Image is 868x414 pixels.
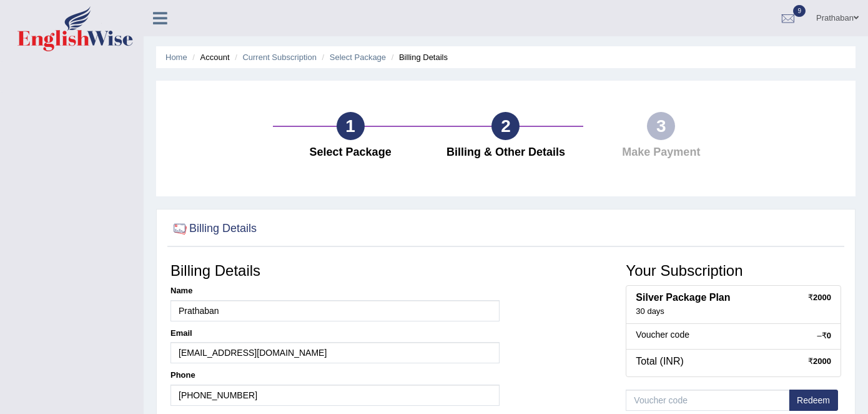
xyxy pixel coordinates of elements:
li: Account [189,51,229,63]
b: Silver Package Plan [636,292,730,303]
label: Name [170,285,192,296]
input: Voucher code [626,390,789,411]
div: ₹ [808,356,831,367]
div: 1 [337,112,365,140]
div: ₹ [808,292,831,303]
label: Phone [170,370,195,381]
div: 30 days [636,306,831,317]
div: 2 [491,112,520,140]
h4: Total (INR) [636,356,831,367]
strong: 0 [827,331,831,340]
h5: Voucher code [636,330,831,340]
strong: 2000 [813,293,831,302]
h4: Billing & Other Details [435,146,578,159]
h2: Billing Details [170,220,257,238]
h4: Select Package [279,146,422,159]
strong: 2000 [813,356,831,366]
span: 9 [793,5,806,17]
a: Home [165,53,187,62]
h3: Billing Details [170,263,500,279]
h3: Your Subscription [626,263,841,279]
div: 3 [647,112,675,140]
label: Email [170,328,192,339]
button: Redeem [789,390,838,411]
li: Billing Details [388,51,448,63]
div: –₹ [817,330,831,341]
h4: Make Payment [589,146,732,159]
a: Current Subscription [242,53,317,62]
a: Select Package [330,53,386,62]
